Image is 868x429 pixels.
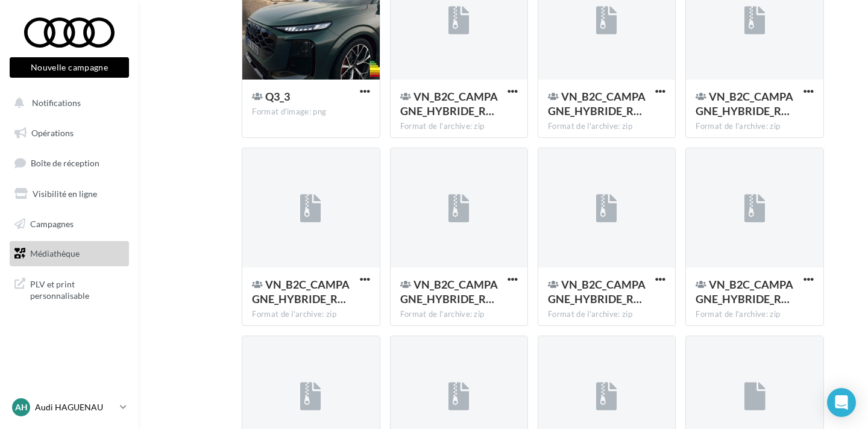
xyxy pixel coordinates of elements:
[827,388,856,417] div: Open Intercom Messenger
[400,90,498,117] span: VN_B2C_CAMPAGNE_HYBRIDE_RECHARGEABLE_EMAIL_Q3_e-hybrid
[7,271,131,307] a: PLV et print personnalisable
[548,309,665,320] div: Format de l'archive: zip
[400,278,498,305] span: VN_B2C_CAMPAGNE_HYBRIDE_RECHARGEABLE_Q3_e-hybrid_CARROUSEL_1080x1080
[31,158,99,168] span: Boîte de réception
[15,401,28,413] span: AH
[31,128,74,138] span: Opérations
[548,121,665,132] div: Format de l'archive: zip
[7,150,131,176] a: Boîte de réception
[7,241,131,266] a: Médiathèque
[696,309,813,320] div: Format de l'archive: zip
[10,57,129,78] button: Nouvelle campagne
[265,90,290,103] span: Q3_3
[30,218,74,228] span: Campagnes
[400,121,518,132] div: Format de l'archive: zip
[7,211,131,237] a: Campagnes
[7,90,127,116] button: Notifications
[7,121,131,146] a: Opérations
[35,401,115,413] p: Audi HAGUENAU
[252,107,370,117] div: Format d'image: png
[10,396,129,419] a: AH Audi HAGUENAU
[400,309,518,320] div: Format de l'archive: zip
[696,278,793,305] span: VN_B2C_CAMPAGNE_HYBRIDE_RECHARGEABLE_Q3_e-hybrid_INSTANT_EXPERIENCE
[30,248,80,258] span: Médiathèque
[252,278,350,305] span: VN_B2C_CAMPAGNE_HYBRIDE_RECHARGEABLE_PISTE_2_Q3_e-hybrid_VOL_1920x1080
[252,309,370,320] div: Format de l'archive: zip
[696,90,793,117] span: VN_B2C_CAMPAGNE_HYBRIDE_RECHARGEABLE_PISTE_2_Q3_e-hybrid_VOL_1080x1920
[33,189,97,199] span: Visibilité en ligne
[548,90,646,117] span: VN_B2C_CAMPAGNE_HYBRIDE_RECHARGEABLE_PISTE_2_Q3_e-hybrid_VOL_1080x1080
[32,98,81,108] span: Notifications
[696,121,813,132] div: Format de l'archive: zip
[7,181,131,207] a: Visibilité en ligne
[548,278,646,305] span: VN_B2C_CAMPAGNE_HYBRIDE_RECHARGEABLE_Q3_e-hybrid_CARROUSEL_1080x1920
[30,276,124,302] span: PLV et print personnalisable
